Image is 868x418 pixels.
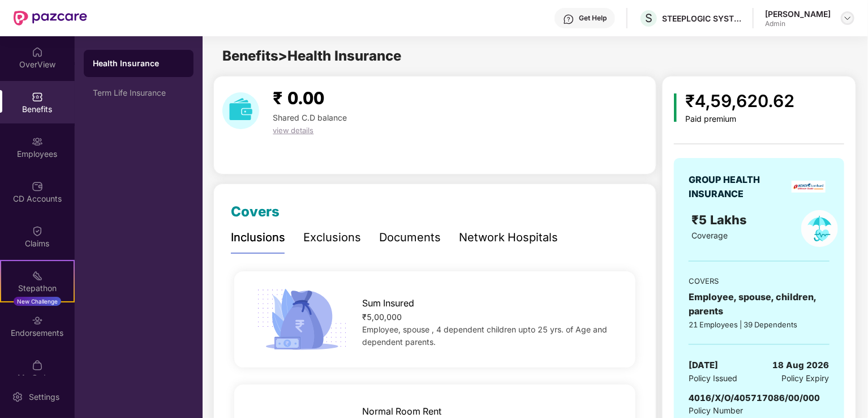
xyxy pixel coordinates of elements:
span: Sum Insured [362,296,414,310]
img: icon [674,93,677,122]
img: svg+xml;base64,PHN2ZyBpZD0iRW5kb3JzZW1lbnRzIiB4bWxucz0iaHR0cDovL3d3dy53My5vcmcvMjAwMC9zdmciIHdpZH... [32,315,43,326]
div: Admin [765,19,831,28]
div: [PERSON_NAME] [765,8,831,19]
span: Policy Number [689,406,743,415]
div: Inclusions [231,229,285,246]
img: svg+xml;base64,PHN2ZyBpZD0iSG9tZSIgeG1sbnM9Imh0dHA6Ly93d3cudzMub3JnLzIwMDAvc3ZnIiB3aWR0aD0iMjAiIG... [32,46,43,58]
div: Settings [25,391,63,403]
div: Term Life Insurance [93,88,184,97]
div: 21 Employees | 39 Dependents [689,319,829,330]
div: Documents [379,229,441,246]
img: svg+xml;base64,PHN2ZyBpZD0iU2V0dGluZy0yMHgyMCIgeG1sbnM9Imh0dHA6Ly93d3cudzMub3JnLzIwMDAvc3ZnIiB3aW... [12,391,23,403]
div: STEEPLOGIC SYSTEMS PRIVATE LIMITED [662,13,741,24]
div: ₹5,00,000 [362,311,617,323]
div: Get Help [579,14,607,23]
span: S [645,11,652,25]
img: svg+xml;base64,PHN2ZyBpZD0iQ0RfQWNjb3VudHMiIGRhdGEtbmFtZT0iQ0QgQWNjb3VudHMiIHhtbG5zPSJodHRwOi8vd3... [32,181,43,192]
div: Health Insurance [93,58,184,69]
span: ₹ 0.00 [273,88,324,108]
img: policyIcon [801,210,838,247]
img: svg+xml;base64,PHN2ZyBpZD0iRHJvcGRvd24tMzJ4MzIiIHhtbG5zPSJodHRwOi8vd3d3LnczLm9yZy8yMDAwL3N2ZyIgd2... [843,14,852,23]
img: svg+xml;base64,PHN2ZyBpZD0iSGVscC0zMngzMiIgeG1sbnM9Imh0dHA6Ly93d3cudzMub3JnLzIwMDAvc3ZnIiB3aWR0aD... [563,14,574,25]
img: download [222,92,259,129]
span: Policy Issued [689,372,737,385]
div: Network Hospitals [459,229,558,246]
span: Benefits > Health Insurance [222,48,401,64]
img: svg+xml;base64,PHN2ZyBpZD0iQmVuZWZpdHMiIHhtbG5zPSJodHRwOi8vd3d3LnczLm9yZy8yMDAwL3N2ZyIgd2lkdGg9Ij... [32,91,43,103]
span: Coverage [692,231,728,240]
span: Employee, spouse , 4 dependent children upto 25 yrs. of Age and dependent parents. [362,325,607,347]
span: 4016/X/O/405717086/00/000 [689,393,820,403]
span: Policy Expiry [782,372,830,385]
div: New Challenge [14,297,61,306]
div: Employee, spouse, children, parents [689,290,829,318]
span: 18 Aug 2026 [773,359,830,372]
img: New Pazcare Logo [14,11,87,25]
span: ₹5 Lakhs [692,212,751,227]
img: icon [253,285,351,353]
img: svg+xml;base64,PHN2ZyBpZD0iQ2xhaW0iIHhtbG5zPSJodHRwOi8vd3d3LnczLm9yZy8yMDAwL3N2ZyIgd2lkdGg9IjIwIi... [32,225,43,237]
div: ₹4,59,620.62 [686,88,795,114]
div: Exclusions [303,229,361,246]
div: Paid premium [686,114,795,124]
img: svg+xml;base64,PHN2ZyBpZD0iRW1wbG95ZWVzIiB4bWxucz0iaHR0cDovL3d3dy53My5vcmcvMjAwMC9zdmciIHdpZHRoPS... [32,136,43,147]
div: GROUP HEALTH INSURANCE [689,173,788,201]
span: Covers [231,203,280,220]
img: insurerLogo [792,181,826,193]
span: Shared C.D balance [273,113,347,122]
div: COVERS [689,275,829,287]
div: Stepathon [1,283,74,294]
span: [DATE] [689,359,718,372]
img: svg+xml;base64,PHN2ZyBpZD0iTXlfT3JkZXJzIiBkYXRhLW5hbWU9Ik15IE9yZGVycyIgeG1sbnM9Imh0dHA6Ly93d3cudz... [32,360,43,371]
img: svg+xml;base64,PHN2ZyB4bWxucz0iaHR0cDovL3d3dy53My5vcmcvMjAwMC9zdmciIHdpZHRoPSIyMSIgaGVpZ2h0PSIyMC... [32,270,43,281]
span: view details [273,126,313,135]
